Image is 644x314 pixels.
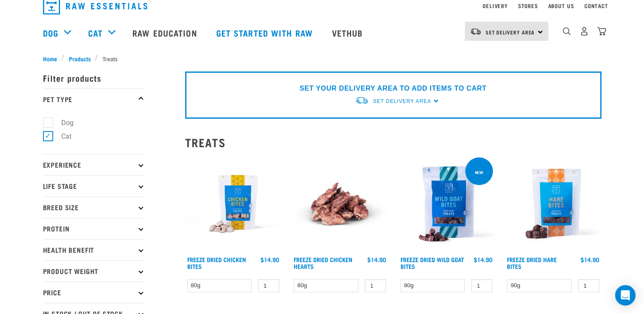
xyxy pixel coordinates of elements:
[43,54,62,63] a: Home
[578,279,599,292] input: 1
[355,96,369,105] img: van-moving.png
[597,27,606,36] img: home-icon@2x.png
[43,197,145,218] p: Breed Size
[43,88,145,110] p: Pet Type
[185,136,601,149] h2: Treats
[300,83,487,94] p: SET YOUR DELIVERY AREA TO ADD ITEMS TO CART
[294,258,352,268] a: Freeze Dried Chicken Hearts
[323,16,374,50] a: Vethub
[43,175,145,197] p: Life Stage
[581,256,599,263] div: $14.90
[43,67,145,88] p: Filter products
[43,218,145,239] p: Protein
[258,279,279,292] input: 1
[43,260,145,282] p: Product Weight
[580,27,589,36] img: user.png
[474,256,492,263] div: $14.90
[365,279,386,292] input: 1
[471,279,492,292] input: 1
[88,26,103,39] a: Cat
[43,54,57,63] span: Home
[398,156,495,252] img: Raw Essentials Freeze Dried Wild Goat Bites PetTreats Product Shot
[43,282,145,303] p: Price
[69,54,91,63] span: Products
[401,258,464,268] a: Freeze Dried Wild Goat Bites
[548,4,574,7] a: About Us
[48,131,75,142] label: Cat
[486,31,535,34] span: Set Delivery Area
[208,16,323,50] a: Get started with Raw
[483,4,507,7] a: Delivery
[615,285,635,305] div: Open Intercom Messenger
[470,28,481,35] img: van-moving.png
[505,156,601,252] img: Raw Essentials Freeze Dried Hare Bites
[124,16,207,50] a: Raw Education
[367,256,386,263] div: $14.90
[43,239,145,260] p: Health Benefit
[187,258,246,268] a: Freeze Dried Chicken Bites
[584,4,608,7] a: Contact
[563,27,571,35] img: home-icon-1@2x.png
[471,166,487,179] div: new!
[373,98,431,104] span: Set Delivery Area
[260,256,279,263] div: $14.90
[48,117,77,128] label: Dog
[292,156,388,252] img: FD Chicken Hearts
[64,54,95,63] a: Products
[43,154,145,175] p: Experience
[185,156,282,252] img: RE Product Shoot 2023 Nov8581
[518,4,538,7] a: Stores
[43,54,601,63] nav: breadcrumbs
[43,26,58,39] a: Dog
[507,258,557,268] a: Freeze Dried Hare Bites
